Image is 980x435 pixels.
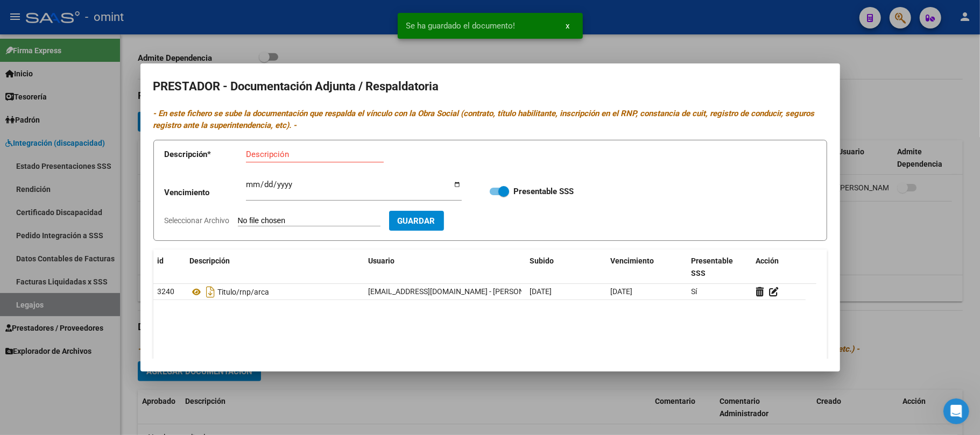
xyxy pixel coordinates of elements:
[530,287,552,296] span: [DATE]
[158,287,175,296] span: 3240
[611,256,654,265] span: Vencimiento
[513,187,574,196] strong: Presentable SSS
[692,256,734,277] span: Presentable SSS
[369,256,395,265] span: Usuario
[204,283,218,301] i: Descargar documento
[756,256,779,265] span: Acción
[752,249,806,285] datatable-header-cell: Acción
[153,76,827,97] h2: PRESTADOR - Documentación Adjunta / Respaldatoria
[558,16,579,35] button: x
[607,249,687,285] datatable-header-cell: Vencimiento
[692,287,697,296] span: Sí
[687,249,752,285] datatable-header-cell: Presentable SSS
[186,249,364,285] datatable-header-cell: Descripción
[389,211,444,231] button: Guardar
[364,249,526,285] datatable-header-cell: Usuario
[218,288,270,296] span: Titulo/rnp/arca
[406,20,516,31] span: Se ha guardado el documento!
[165,216,230,225] span: Seleccionar Archivo
[369,287,551,296] span: [EMAIL_ADDRESS][DOMAIN_NAME] - [PERSON_NAME]
[943,398,969,424] iframe: Intercom live chat
[158,256,164,265] span: id
[165,187,246,199] p: Vencimiento
[153,109,815,131] i: - En este fichero se sube la documentación que respalda el vínculo con la Obra Social (contrato, ...
[611,287,633,296] span: [DATE]
[530,256,554,265] span: Subido
[566,21,570,31] span: x
[526,249,607,285] datatable-header-cell: Subido
[165,148,246,161] p: Descripción
[190,256,230,265] span: Descripción
[153,249,186,285] datatable-header-cell: id
[398,216,435,226] span: Guardar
